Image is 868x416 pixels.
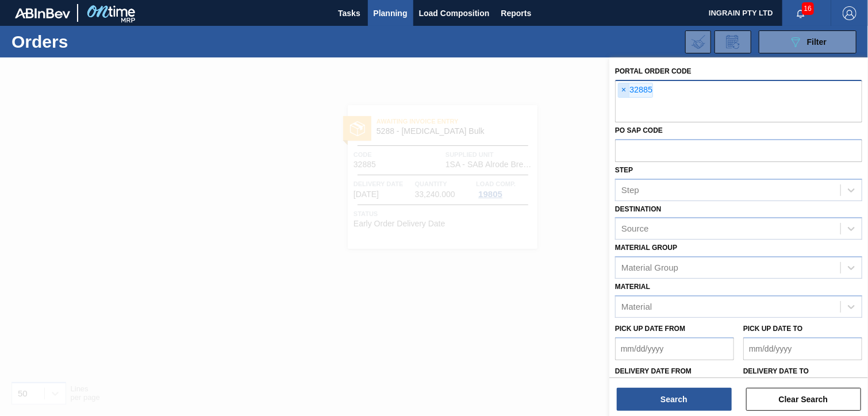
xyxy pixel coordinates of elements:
[15,8,70,18] img: TNhmsLtSVTkK8tSr43FrP2fwEKptu5GPRR3wAAAABJRU5ErkJggg==
[374,6,408,20] span: Planning
[621,302,652,311] div: Material
[615,337,734,360] input: mm/dd/yyyy
[621,263,678,273] div: Material Group
[615,166,633,174] label: Step
[759,30,857,53] button: Filter
[419,6,490,20] span: Load Composition
[843,6,857,20] img: Logout
[618,83,653,98] div: 32885
[615,325,685,333] label: Pick up Date from
[501,6,532,20] span: Reports
[802,2,814,15] span: 16
[743,337,862,360] input: mm/dd/yyyy
[743,367,809,375] label: Delivery Date to
[621,224,649,234] div: Source
[615,367,692,375] label: Delivery Date from
[715,30,751,53] div: Order Review Request
[615,126,663,134] label: PO SAP Code
[615,244,677,252] label: Material Group
[615,67,692,75] label: Portal Order Code
[615,283,650,291] label: Material
[807,37,827,47] span: Filter
[685,30,711,53] div: Import Order Negotiation
[743,325,802,333] label: Pick up Date to
[615,205,661,213] label: Destination
[619,83,629,97] span: ×
[782,5,819,21] button: Notifications
[11,35,176,48] h1: Orders
[337,6,362,20] span: Tasks
[621,185,639,195] div: Step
